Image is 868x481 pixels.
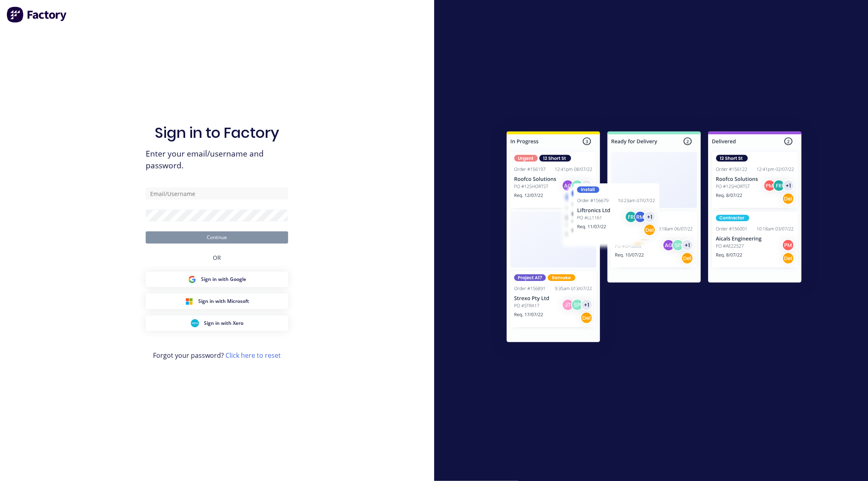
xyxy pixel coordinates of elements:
button: Microsoft Sign inSign in with Microsoft [146,294,288,309]
span: Sign in with Microsoft [198,298,249,305]
span: Sign in with Google [201,276,246,283]
button: Xero Sign inSign in with Xero [146,316,288,331]
a: Click here to reset [225,351,281,360]
img: Sign in [489,115,820,361]
span: Forgot your password? [153,350,281,360]
button: Continue [146,231,288,244]
h1: Sign in to Factory [155,124,279,141]
img: Google Sign in [188,275,196,283]
span: Enter your email/username and password. [146,148,288,172]
img: Microsoft Sign in [185,297,193,305]
span: Sign in with Xero [204,320,243,327]
img: Xero Sign in [191,319,199,327]
img: Factory [7,7,68,23]
input: Email/Username [146,187,288,200]
button: Google Sign inSign in with Google [146,272,288,287]
div: OR [213,244,221,272]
